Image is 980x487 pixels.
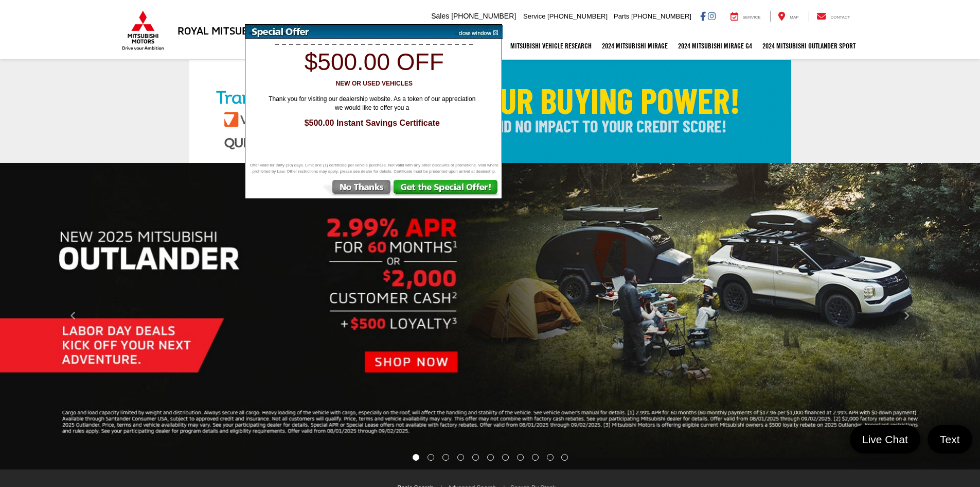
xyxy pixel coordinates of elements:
li: Go to slide number 8. [517,454,524,461]
img: close window [451,25,503,39]
h3: New or Used Vehicles [251,80,497,87]
a: Mitsubishi Vehicle Research [505,33,597,59]
li: Go to slide number 4. [457,454,464,461]
span: $500.00 Instant Savings Certificate [256,117,488,129]
li: Go to slide number 6. [487,454,494,461]
span: Text [935,432,965,446]
li: Go to slide number 7. [502,454,509,461]
a: Map [770,11,806,22]
li: Go to slide number 10. [547,454,554,461]
a: Service [723,11,769,22]
li: Go to slide number 5. [472,454,479,461]
h3: Royal Mitsubishi [177,25,268,36]
span: Service [743,15,761,20]
a: 2024 Mitsubishi Mirage [597,33,673,59]
span: Sales [431,12,449,20]
span: Live Chat [857,432,913,446]
a: Contact [809,11,858,22]
img: Mitsubishi [120,10,166,51]
li: Go to slide number 9. [532,454,539,461]
span: Thank you for visiting our dealership website. As a token of our appreciation we would like to of... [261,95,483,112]
li: Go to slide number 11. [561,454,568,461]
span: Offer valid for thirty (30) days. Limit one (1) certificate per vehicle purchase. Not valid with ... [248,162,500,175]
a: Live Chat [850,425,920,454]
li: Go to slide number 1. [413,454,419,461]
a: Text [928,425,972,454]
span: Parts [614,12,629,20]
img: Check Your Buying Power [189,60,791,163]
img: Get the Special Offer [393,180,502,198]
img: No Thanks, Continue to Website [321,180,393,198]
span: Contact [830,15,850,20]
button: Click to view next picture. [833,183,980,449]
span: Service [523,12,545,20]
span: [PHONE_NUMBER] [631,12,691,20]
li: Go to slide number 3. [442,454,449,461]
span: Map [790,15,798,20]
span: [PHONE_NUMBER] [547,12,608,20]
a: Instagram: Click to visit our Instagram page [708,12,716,20]
a: Facebook: Click to visit our Facebook page [700,12,706,20]
span: [PHONE_NUMBER] [451,12,516,20]
h1: $500.00 off [251,49,497,75]
img: Special Offer [245,25,451,39]
li: Go to slide number 2. [427,454,434,461]
a: 2024 Mitsubishi Mirage G4 [673,33,757,59]
a: 2024 Mitsubishi Outlander SPORT [757,33,861,59]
